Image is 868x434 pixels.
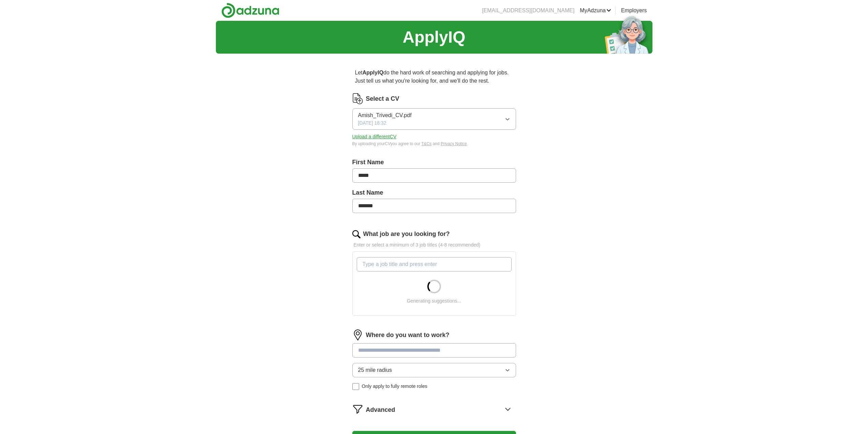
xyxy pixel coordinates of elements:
[352,158,516,167] label: First Name
[621,6,647,15] a: Employers
[357,257,512,271] input: Type a job title and press enter
[441,141,467,146] a: Privacy Notice
[352,241,516,249] p: Enter or select a minimum of 3 job titles (4-8 recommended)
[482,6,574,15] li: [EMAIL_ADDRESS][DOMAIN_NAME]
[358,120,386,127] span: [DATE] 18:32
[352,133,397,140] button: Upload a differentCV
[366,94,399,103] label: Select a CV
[366,405,395,415] span: Advanced
[221,3,279,18] img: Adzuna logo
[352,230,361,238] img: search.png
[352,93,363,104] img: CV Icon
[363,70,383,75] strong: ApplyIQ
[352,404,363,415] img: filter
[352,141,516,147] div: By uploading your CV you agree to our and .
[352,108,516,130] button: Amish_Trivedi_CV.pdf[DATE] 18:32
[352,363,516,377] button: 25 mile radius
[352,383,359,390] input: Only apply to fully remote roles
[358,366,392,374] span: 25 mile radius
[352,188,516,197] label: Last Name
[363,229,450,239] label: What job are you looking for?
[352,66,516,88] p: Let do the hard work of searching and applying for jobs. Just tell us what you're looking for, an...
[366,331,450,340] label: Where do you want to work?
[407,297,461,305] div: Generating suggestions...
[580,6,611,15] a: MyAdzuna
[352,330,363,340] img: location.png
[358,111,412,120] span: Amish_Trivedi_CV.pdf
[421,141,431,146] a: T&Cs
[402,25,465,50] h1: ApplyIQ
[362,383,427,390] span: Only apply to fully remote roles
